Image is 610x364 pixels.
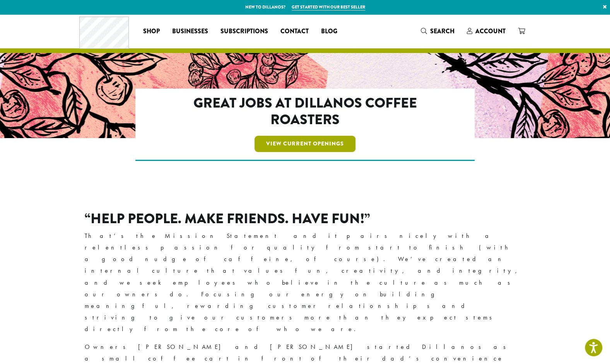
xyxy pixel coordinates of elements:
[280,27,309,36] span: Contact
[292,4,365,10] a: Get started with our best seller
[321,27,337,36] span: Blog
[172,27,208,36] span: Businesses
[415,25,461,38] a: Search
[220,27,268,36] span: Subscriptions
[475,27,506,36] span: Account
[85,210,526,227] h2: “Help People. Make Friends. Have Fun!”
[430,27,455,36] span: Search
[85,230,526,335] p: That’s the Mission Statement and it pairs nicely with a relentless passion for quality from start...
[143,27,160,36] span: Shop
[137,25,166,38] a: Shop
[255,136,355,152] a: View Current Openings
[169,95,441,128] h2: Great Jobs at Dillanos Coffee Roasters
